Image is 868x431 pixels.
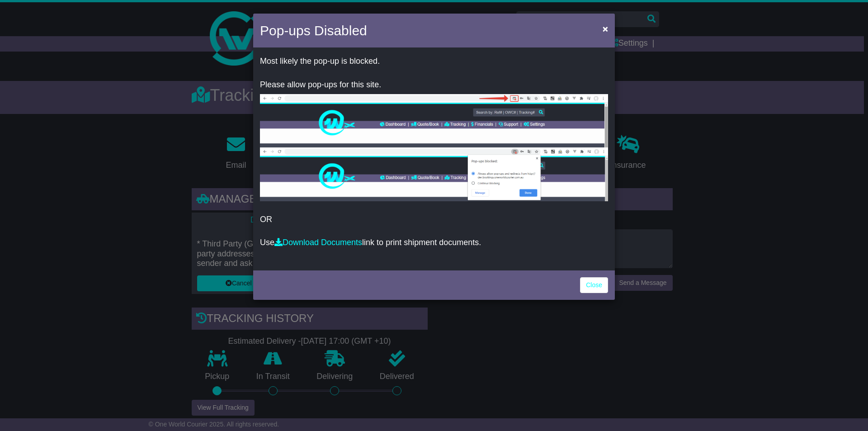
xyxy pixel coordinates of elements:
[274,238,362,247] a: Download Documents
[598,19,613,38] button: Close
[260,57,608,66] p: Most likely the pop-up is blocked.
[580,277,608,293] a: Close
[260,94,608,147] img: allow-popup-1.png
[260,147,608,201] img: allow-popup-2.png
[603,24,608,34] span: ×
[260,238,608,248] p: Use link to print shipment documents.
[260,20,367,41] h4: Pop-ups Disabled
[260,80,608,90] p: Please allow pop-ups for this site.
[253,50,615,268] div: OR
